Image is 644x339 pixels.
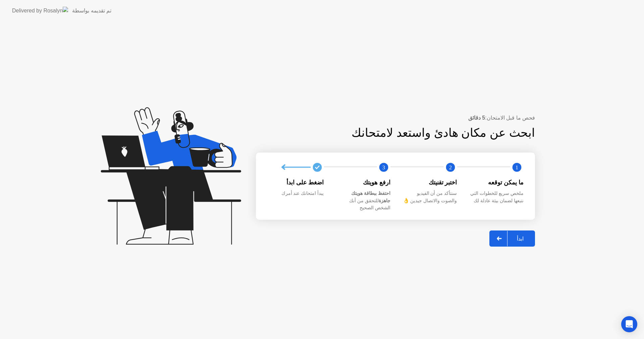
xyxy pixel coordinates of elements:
[268,190,324,197] div: يبدأ امتحانك عند أمرك
[299,124,535,142] div: ابحث عن مكان هادئ واستعد لامتحانك
[468,190,524,204] div: ملخص سريع للخطوات التي نتبعها لضمان بيئة عادلة لك
[335,178,391,187] div: ارفع هويتك
[382,164,385,170] text: 3
[335,190,391,212] div: للتحقق من أنك الشخص الصحيح
[468,115,485,121] b: 5 دقائق
[621,316,637,332] div: Open Intercom Messenger
[256,114,535,122] div: فحص ما قبل الامتحان:
[72,7,111,15] div: تم تقديمه بواسطة
[268,178,324,187] div: اضغط على ابدأ
[489,230,535,247] button: ابدأ
[351,190,390,203] b: احتفظ ببطاقة هويتك جاهزة
[507,236,533,242] div: ابدأ
[516,164,518,170] text: 1
[468,178,524,187] div: ما يمكن توقعه
[401,178,457,187] div: اختبر تقنيتك
[401,190,457,204] div: سنتأكد من أن الفيديو والصوت والاتصال جيدين 👌
[12,7,68,14] img: Delivered by Rosalyn
[449,164,451,170] text: 2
